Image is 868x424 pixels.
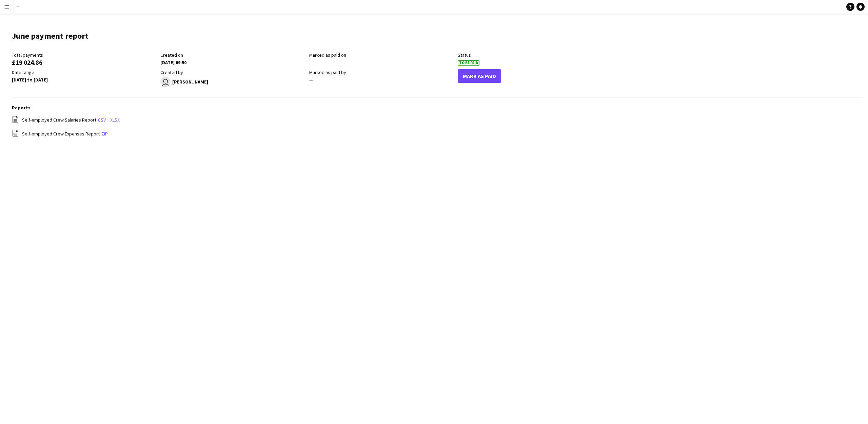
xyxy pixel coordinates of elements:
div: £19 024.86 [12,59,157,66]
div: | [12,116,861,124]
h3: Reports [12,105,861,111]
span: Self-employed Crew Salaries Report [22,117,96,123]
div: Marked as paid on [309,52,454,58]
span: — [309,77,313,83]
button: Mark As Paid [458,69,501,83]
div: Total payments [12,52,157,58]
div: Status [458,52,603,58]
div: [DATE] to [DATE] [12,77,157,83]
div: Marked as paid by [309,69,454,75]
div: [DATE] 09:50 [160,59,305,66]
div: Created by [160,69,305,75]
span: Self-employed Crew Expenses Report [22,131,100,137]
h1: June payment report [12,31,88,41]
a: xlsx [110,117,120,123]
span: — [309,59,313,66]
a: zip [101,131,108,137]
div: Date range [12,69,157,75]
span: To Be Paid [458,60,479,66]
div: Created on [160,52,305,58]
div: [PERSON_NAME] [160,77,305,87]
a: csv [98,117,106,123]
